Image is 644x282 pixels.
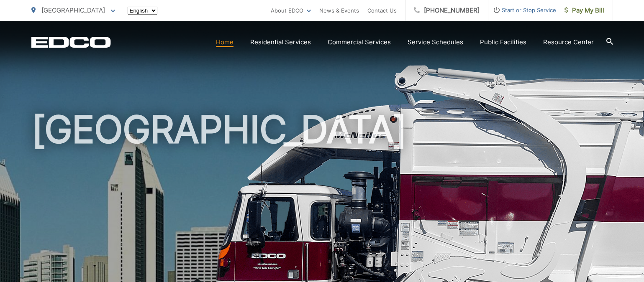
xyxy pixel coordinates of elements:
a: Residential Services [250,37,311,47]
a: EDCD logo. Return to the homepage. [31,36,111,48]
a: News & Events [319,5,359,15]
a: Public Facilities [480,37,526,47]
a: Home [216,37,233,47]
a: Commercial Services [328,37,391,47]
select: Select a language [128,7,157,15]
span: [GEOGRAPHIC_DATA] [41,6,105,14]
a: Contact Us [367,5,397,15]
span: Pay My Bill [564,5,604,15]
a: Resource Center [543,37,594,47]
a: Service Schedules [408,37,463,47]
a: About EDCO [271,5,311,15]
